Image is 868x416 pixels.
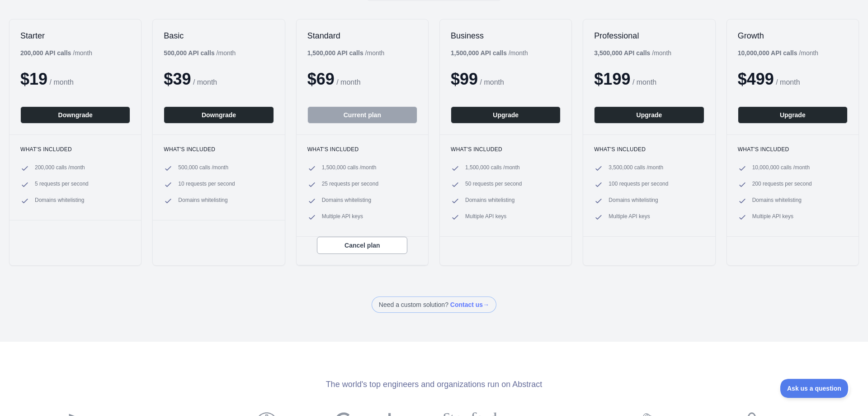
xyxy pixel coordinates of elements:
[307,146,417,153] h3: What's included
[594,146,704,153] h3: What's included
[609,164,663,173] span: 3,500,000 calls / month
[465,164,520,173] span: 1,500,000 calls / month
[451,146,561,153] h3: What's included
[780,379,850,398] iframe: Toggle Customer Support
[322,164,377,173] span: 1,500,000 calls / month
[609,180,668,189] span: 100 requests per second
[322,180,378,189] span: 25 requests per second
[465,180,522,189] span: 50 requests per second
